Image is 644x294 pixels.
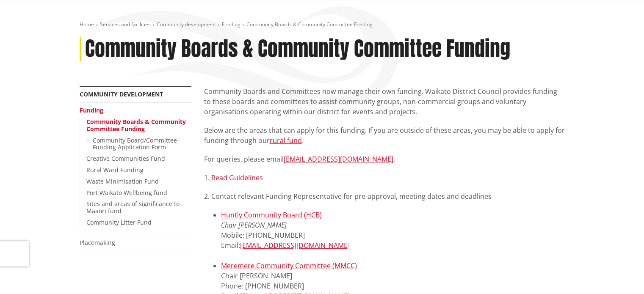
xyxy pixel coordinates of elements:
a: Placemaking [80,239,115,247]
nav: breadcrumb [80,21,565,28]
p: For queries, please email . [204,154,565,164]
a: [EMAIL_ADDRESS][DOMAIN_NAME] [240,241,350,250]
a: Sites and areas of significance to Maaori fund [86,200,180,215]
p: Community Boards and Committees now manage their own funding. Waikato District Council provides f... [204,86,565,117]
iframe: Messenger Launcher [605,258,636,289]
a: rural fund [270,136,302,145]
a: Community development [80,90,163,98]
span: Community Boards & Community Committee Funding [246,21,373,28]
p: Below are the areas that can apply for this funding. If you are outside of these areas, you may b... [204,125,565,146]
p: 1. [204,173,565,183]
a: Funding [80,106,103,114]
h1: Community Boards & Community Committee Funding [85,37,510,61]
a: Huntly Community Board (HCB) [221,210,322,220]
a: Home [80,21,94,28]
a: Community Boards & Community Committee Funding [86,118,186,133]
a: [EMAIL_ADDRESS][DOMAIN_NAME] [284,154,393,164]
a: Community Board/Committee Funding Application Form [93,136,177,151]
p: 2. Contact relevant Funding Representative for pre-approval, meeting dates and deadlines [204,191,565,201]
li: Mobile: [PHONE_NUMBER] Email: [221,210,565,261]
a: Community development [157,21,216,28]
a: Creative Communities Fund [86,154,165,162]
a: Meremere Community Committee (MMCC) [221,261,357,270]
em: Chair [PERSON_NAME] [221,220,287,230]
a: Rural Ward Funding [86,166,144,174]
a: Read Guidelines [211,173,263,182]
a: Funding [222,21,240,28]
a: Services and facilities [100,21,151,28]
a: Community Litter Fund [86,218,152,226]
a: Port Waikato Wellbeing fund [86,189,167,197]
a: Waste Minimisation Fund [86,177,159,185]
